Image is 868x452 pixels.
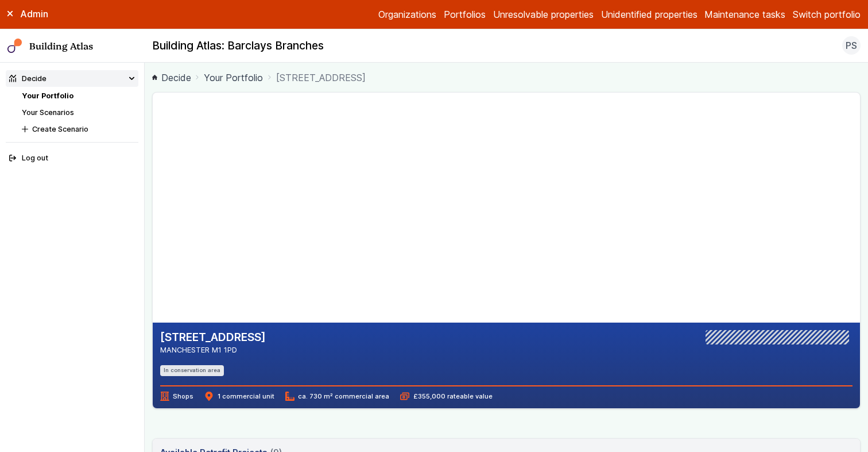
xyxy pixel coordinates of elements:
[276,71,366,85] span: [STREET_ADDRESS]
[285,392,389,401] span: ca. 730 m² commercial area
[793,7,861,21] button: Switch portfolio
[842,36,861,55] button: PS
[152,71,191,85] a: Decide
[6,150,139,167] button: Log out
[22,108,74,117] a: Your Scenarios
[400,392,492,401] span: £355,000 rateable value
[846,39,857,52] span: PS
[601,7,697,21] a: Unidentified properties
[6,70,139,87] summary: Decide
[22,91,73,100] a: Your Portfolio
[152,39,324,53] h2: Building Atlas: Barclays Branches
[378,7,436,21] a: Organizations
[493,7,594,21] a: Unresolvable properties
[204,392,274,401] span: 1 commercial unit
[160,365,224,376] li: In conservation area
[704,7,785,21] a: Maintenance tasks
[9,73,46,84] div: Decide
[444,7,486,21] a: Portfolios
[160,392,193,401] span: Shops
[18,121,138,137] button: Create Scenario
[160,344,266,355] address: MANCHESTER M1 1PD
[7,39,22,53] img: main-0bbd2752.svg
[160,330,266,345] h2: [STREET_ADDRESS]
[204,71,263,85] a: Your Portfolio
